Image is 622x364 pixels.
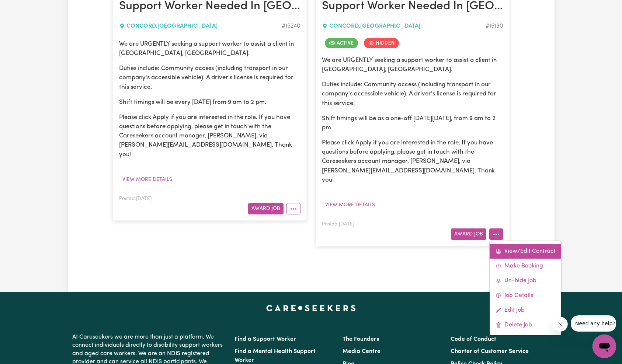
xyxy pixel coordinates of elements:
[490,303,561,318] a: Edit Job
[248,203,284,214] button: Award Job
[286,203,300,214] button: More options
[119,98,300,107] p: Shift timings will be every [DATE] from 9 am to 2 pm.
[322,138,503,185] p: Please click Apply if you are interested in the role. If you have questions before applying, plea...
[490,244,561,259] a: View/Edit Contract
[451,349,529,354] a: Charter of Customer Service
[234,349,316,363] a: Find a Mental Health Support Worker
[343,349,381,354] a: Media Centre
[364,38,399,48] span: Job is hidden
[451,228,486,240] button: Award Job
[489,228,503,240] button: More options
[571,315,616,332] iframe: Message from company
[119,113,300,159] p: Please click Apply if you are interested in the role. If you have questions before applying, plea...
[322,199,378,211] button: View more details
[282,22,300,31] div: Job ID #15240
[490,273,561,288] a: Un-hide Job
[322,56,503,74] p: We are URGENTLY seeking a support worker to assist a client in [GEOGRAPHIC_DATA], [GEOGRAPHIC_DATA].
[322,222,354,227] span: Posted: [DATE]
[119,174,176,185] button: View more details
[322,80,503,108] p: Duties include: Community access (including transport in our company's accessible vehicle). A dri...
[234,336,296,342] a: Find a Support Worker
[266,305,356,311] a: Careseekers home page
[490,318,561,332] a: Delete Job
[119,39,300,58] p: We are URGENTLY seeking a support worker to assist a client in [GEOGRAPHIC_DATA], [GEOGRAPHIC_DATA].
[489,241,562,336] div: More options
[490,259,561,273] a: Make Booking
[553,317,568,332] iframe: Close message
[119,64,300,92] p: Duties include: Community access (including transport in our company's accessible vehicle). A dri...
[490,288,561,303] a: Job Details
[325,38,358,48] span: Job is active
[322,22,486,31] div: CONCORD , [GEOGRAPHIC_DATA]
[119,22,282,31] div: CONCORD , [GEOGRAPHIC_DATA]
[593,335,616,358] iframe: Button to launch messaging window
[451,336,496,342] a: Code of Conduct
[486,22,503,31] div: Job ID #15190
[322,114,503,132] p: Shift timings will be as a one-off [DATE][DATE], from 9 am to 2 pm.
[343,336,379,342] a: The Founders
[119,196,152,201] span: Posted: [DATE]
